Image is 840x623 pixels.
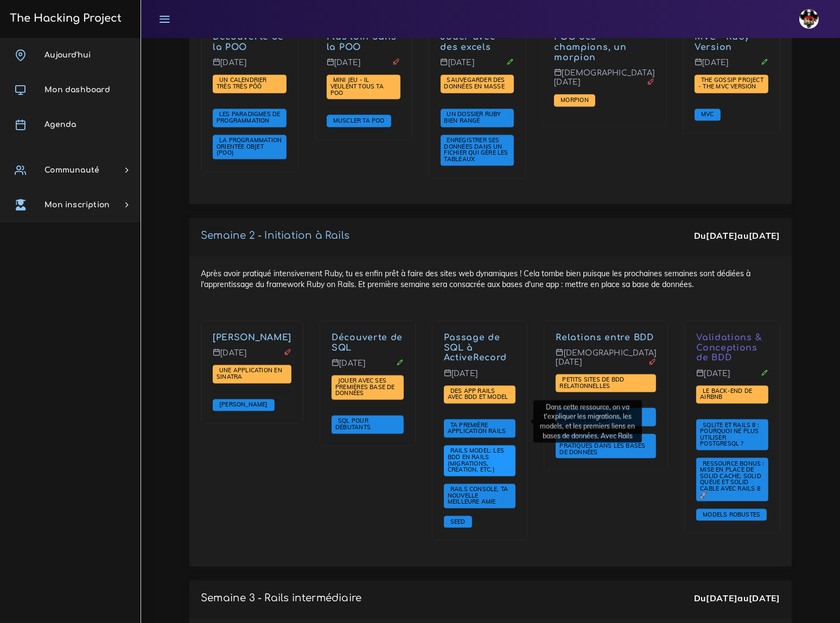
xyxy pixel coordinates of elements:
[44,120,76,129] span: Agenda
[694,592,780,605] div: Du au
[700,460,765,499] span: Ressource Bonus : Mise en place de Solid Cache, Solid Queue et Solid Cable avec Rails 8 🚀
[533,400,642,443] div: Dans cette ressource, on va t'expliquer les migrations, les models, et les premiers liens en base...
[444,369,516,386] p: [DATE]
[448,486,508,506] a: Rails Console, ta nouvelle meilleure amie
[217,137,282,157] a: La Programmation Orientée Objet (POO)
[213,32,284,52] a: Découverte de la POO
[213,333,291,342] a: [PERSON_NAME]
[335,377,395,397] a: Jouer avec ses premières base de données
[706,593,737,603] strong: [DATE]
[700,421,759,448] span: SQLite et Rails 8 : Pourquoi ne plus utiliser PostgreSQL ?
[44,51,91,59] span: Aujourd'hui
[448,387,511,401] span: Des app Rails avec BDD et Model
[749,593,780,603] strong: [DATE]
[559,435,645,455] span: Petites méthodes pratiques dans les bases de données
[559,436,645,456] a: Petites méthodes pratiques dans les bases de données
[213,348,291,366] p: [DATE]
[444,76,507,90] span: Sauvegarder des données en masse
[695,32,749,52] a: MVC - Ruby Version
[217,401,271,409] a: [PERSON_NAME]
[448,447,504,474] a: Rails Model: les BDD en Rails (migrations, création, etc.)
[201,592,361,604] p: Semaine 3 - Rails intermédiaire
[698,77,763,91] a: The Gossip Project - The MVC version
[217,400,271,408] span: [PERSON_NAME]
[213,58,287,75] p: [DATE]
[335,417,373,431] a: SQL pour débutants
[700,387,752,401] span: Le Back-end de Airbnb
[695,58,768,75] p: [DATE]
[217,77,267,91] a: Un calendrier très très PÔÔ
[444,77,507,91] a: Sauvegarder des données en masse
[332,359,404,376] p: [DATE]
[189,257,792,566] div: Après avoir pratiqué intensivement Ruby, tu es enfin prêt à faire des sites web dynamiques ! Cela...
[554,68,654,95] p: [DEMOGRAPHIC_DATA][DATE]
[44,166,99,174] span: Communauté
[444,137,508,163] a: Enregistrer ses données dans un fichier qui gère les tableaux
[696,369,768,386] p: [DATE]
[448,387,511,402] a: Des app Rails avec BDD et Model
[448,518,468,525] a: Seed
[554,32,626,62] a: POO des champions, un morpion
[332,333,403,353] a: Découverte de SQL
[556,333,653,342] a: Relations entre BDD
[698,76,763,90] span: The Gossip Project - The MVC version
[441,32,495,52] a: Jouer avec des excels
[330,76,384,96] span: Mini jeu - il veulent tous ta POO
[217,111,281,125] a: Les paradigmes de programmation
[448,421,509,435] a: Ta première application Rails
[441,58,514,75] p: [DATE]
[700,511,763,518] span: Models robustes
[448,485,508,505] span: Rails Console, ta nouvelle meilleure amie
[749,230,780,241] strong: [DATE]
[327,32,397,52] a: Plus loin dans la POO
[330,77,384,97] a: Mini jeu - il veulent tous ta POO
[799,9,819,29] img: avatar
[559,376,624,390] a: Petits sites de BDD relationnelles
[706,230,737,241] strong: [DATE]
[44,201,110,209] span: Mon inscription
[327,58,400,75] p: [DATE]
[44,86,110,94] span: Mon dashboard
[217,136,282,156] span: La Programmation Orientée Objet (POO)
[335,377,395,397] span: Jouer avec ses premières base de données
[558,97,591,104] a: Morpion
[694,230,780,242] div: Du au
[217,367,282,381] a: Une application en Sinatra
[335,417,373,431] span: SQL pour débutants
[217,76,267,90] span: Un calendrier très très PÔÔ
[330,117,387,125] a: Muscler ta POO
[444,333,507,363] a: Passage de SQL à ActiveRecord
[558,96,591,104] span: Morpion
[201,230,349,241] a: Semaine 2 - Initiation à Rails
[556,348,656,375] p: [DEMOGRAPHIC_DATA][DATE]
[444,111,501,125] a: Un dossier Ruby bien rangé
[7,12,122,24] h3: The Hacking Project
[698,111,717,118] a: MVC
[696,333,768,363] p: Validations & Conceptions de BDD
[444,136,508,163] span: Enregistrer ses données dans un fichier qui gère les tableaux
[448,447,504,473] span: Rails Model: les BDD en Rails (migrations, création, etc.)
